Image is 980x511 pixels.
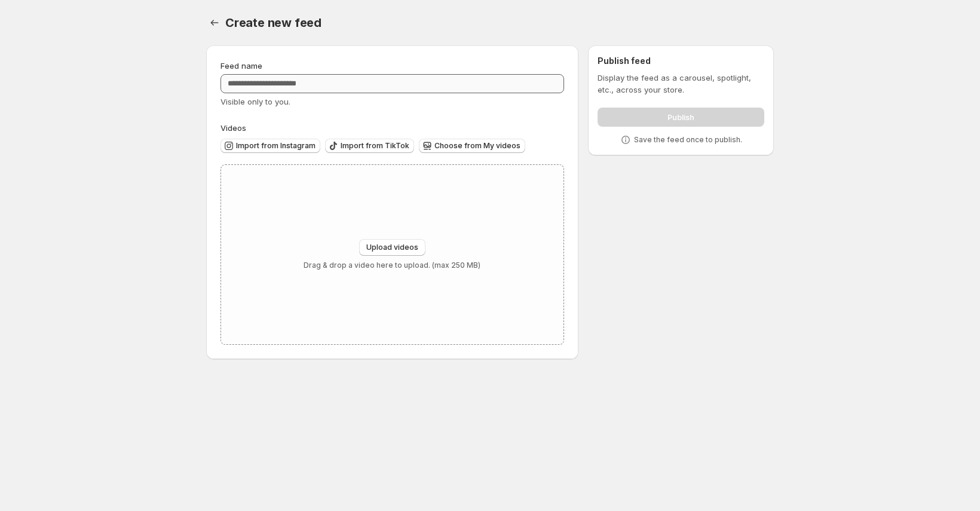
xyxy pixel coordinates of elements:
[598,72,764,96] p: Display the feed as a carousel, spotlight, etc., across your store.
[598,55,764,67] h2: Publish feed
[220,123,246,133] span: Videos
[225,16,321,30] span: Create new feed
[236,141,316,151] span: Import from Instagram
[206,14,223,31] button: Settings
[359,239,425,256] button: Upload videos
[634,135,742,145] p: Save the feed once to publish.
[220,97,290,106] span: Visible only to you.
[434,141,520,151] span: Choose from My videos
[325,139,414,153] button: Import from TikTok
[220,61,262,71] span: Feed name
[220,139,320,153] button: Import from Instagram
[366,243,418,252] span: Upload videos
[341,141,409,151] span: Import from TikTok
[419,139,525,153] button: Choose from My videos
[304,261,480,270] p: Drag & drop a video here to upload. (max 250 MB)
